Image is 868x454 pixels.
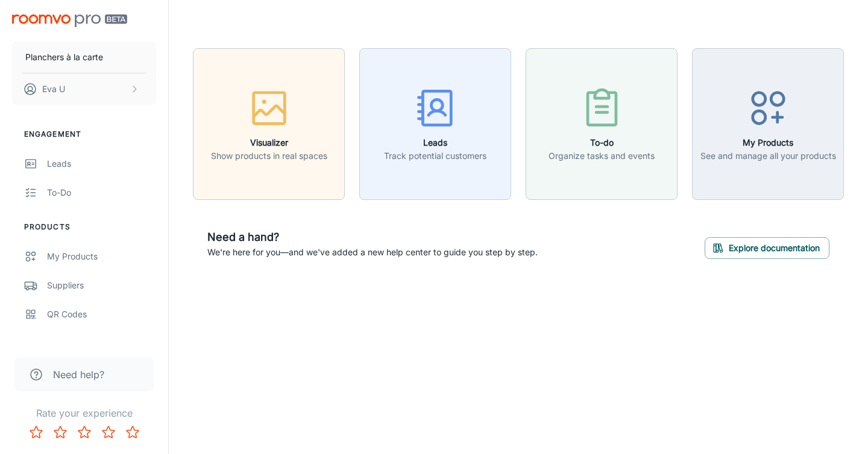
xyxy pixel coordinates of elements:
p: Eva U [42,82,65,96]
h6: Leads [384,136,486,149]
a: My ProductsSee and manage all your products [692,117,844,129]
h6: Need a hand? [207,229,538,246]
button: To-doOrganize tasks and events [526,48,678,200]
a: To-doOrganize tasks and events [526,117,678,129]
h6: My Products [700,136,836,149]
button: Eva U [12,73,156,105]
p: See and manage all your products [700,149,836,163]
h6: To-do [549,136,655,149]
div: Suppliers [47,279,156,292]
p: Planchers à la carte [25,51,103,64]
div: My Products [47,250,156,263]
div: To-do [47,186,156,199]
button: Planchers à la carte [12,42,156,73]
p: Show products in real spaces [211,149,327,163]
button: LeadsTrack potential customers [359,48,511,200]
div: Leads [47,157,156,170]
img: Roomvo PRO Beta [12,14,127,27]
a: LeadsTrack potential customers [359,117,511,129]
button: VisualizerShow products in real spaces [193,48,345,200]
button: Explore documentation [705,237,829,259]
p: We're here for you—and we've added a new help center to guide you step by step. [207,246,538,259]
a: Explore documentation [705,241,829,253]
p: Track potential customers [384,149,486,163]
div: QR Codes [47,308,156,321]
h6: Visualizer [211,136,327,149]
p: Organize tasks and events [549,149,655,163]
button: My ProductsSee and manage all your products [692,48,844,200]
